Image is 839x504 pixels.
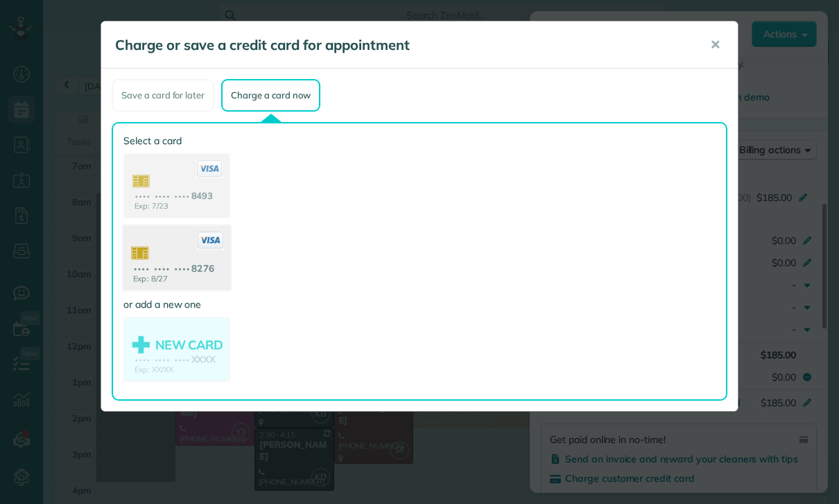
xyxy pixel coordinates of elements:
label: or add a new one [123,297,230,311]
div: Charge a card now [221,79,320,112]
div: Save a card for later [112,79,214,112]
label: Select a card [123,134,230,148]
span: ✕ [710,37,720,53]
h5: Charge or save a credit card for appointment [115,35,691,55]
